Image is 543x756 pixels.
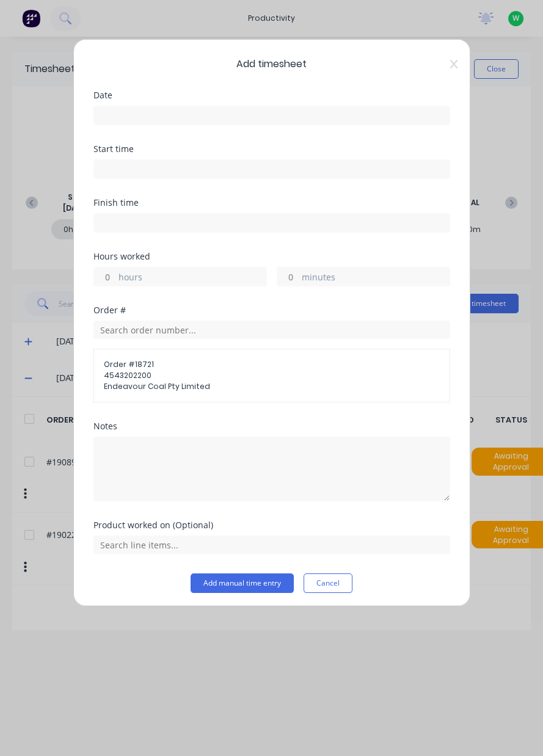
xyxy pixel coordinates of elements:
[104,359,440,370] span: Order # 18721
[104,381,440,392] span: Endeavour Coal Pty Limited
[93,521,450,529] div: Product worked on (Optional)
[93,91,450,100] div: Date
[93,198,450,207] div: Finish time
[93,321,450,339] input: Search order number...
[104,370,440,381] span: 4543202200
[93,252,450,261] div: Hours worked
[302,271,450,286] label: minutes
[277,267,299,286] input: 0
[93,57,450,71] span: Add timesheet
[93,145,450,153] div: Start time
[304,573,352,593] button: Cancel
[94,267,115,286] input: 0
[93,536,450,554] input: Search line items...
[118,271,266,286] label: hours
[93,422,450,431] div: Notes
[191,573,294,593] button: Add manual time entry
[93,306,450,314] div: Order #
